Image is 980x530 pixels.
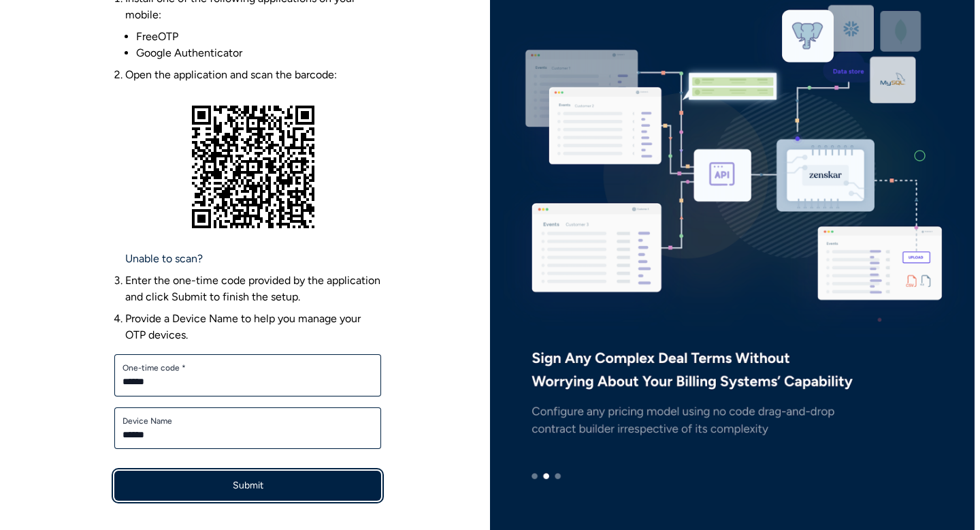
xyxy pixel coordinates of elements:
[125,311,381,343] li: Provide a Device Name to help you manage your OTP devices.
[125,251,203,267] a: Unable to scan?
[169,83,337,251] img: Figure: Barcode
[125,272,381,305] li: Enter the one-time code provided by the application and click Submit to finish the setup.
[136,45,381,61] li: Google Authenticator
[125,67,381,83] p: Open the application and scan the barcode:
[114,471,381,501] button: Submit
[122,362,373,373] label: One-time code *
[122,416,373,426] label: Device Name
[136,29,381,45] li: FreeOTP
